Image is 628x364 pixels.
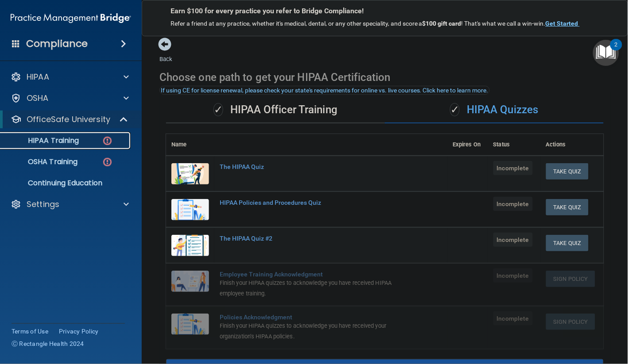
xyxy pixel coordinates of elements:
[102,135,113,146] img: danger-circle.6113f641.png
[171,7,599,15] p: Earn $100 for every practice you refer to Bridge Compliance!
[102,157,113,168] img: danger-circle.6113f641.png
[546,20,580,27] a: Get Started
[159,86,490,95] button: If using CE for license renewal, please check your state's requirements for online vs. live cours...
[11,9,131,27] img: PMB logo
[12,327,48,336] a: Terms of Use
[546,20,578,27] strong: Get Started
[546,199,589,215] button: Take Quiz
[27,114,110,125] p: OfficeSafe University
[493,161,533,175] span: Incomplete
[493,197,533,211] span: Incomplete
[220,321,403,342] div: Finish your HIPAA quizzes to acknowledge you have received your organization’s HIPAA policies.
[6,136,79,145] p: HIPAA Training
[220,271,403,278] div: Employee Training Acknowledgment
[541,134,604,156] th: Actions
[546,314,595,330] button: Sign Policy
[450,103,460,116] span: ✓
[220,235,403,242] div: The HIPAA Quiz #2
[166,97,385,123] div: HIPAA Officer Training
[593,40,619,66] button: Open Resource Center, 2 new notifications
[59,327,99,336] a: Privacy Policy
[493,311,533,326] span: Incomplete
[615,45,618,56] div: 2
[11,93,129,103] a: OSHA
[493,233,533,247] span: Incomplete
[159,45,172,62] a: Back
[161,87,488,93] div: If using CE for license renewal, please check your state's requirements for online vs. live cours...
[166,134,214,156] th: Name
[171,20,423,27] span: Refer a friend at any practice, whether it's medical, dental, or any other speciality, and score a
[6,179,127,188] p: Continuing Education
[27,199,59,210] p: Settings
[461,20,546,27] span: ! That's what we call a win-win.
[213,103,223,116] span: ✓
[220,278,403,299] div: Finish your HIPAA quizzes to acknowledge you have received HIPAA employee training.
[26,38,88,50] h4: Compliance
[385,97,604,123] div: HIPAA Quizzes
[546,163,589,180] button: Take Quiz
[27,72,49,82] p: HIPAA
[159,65,610,90] div: Choose one path to get your HIPAA Certification
[11,199,129,210] a: Settings
[11,72,129,82] a: HIPAA
[546,271,595,287] button: Sign Policy
[447,134,488,156] th: Expires On
[220,163,403,170] div: The HIPAA Quiz
[488,134,541,156] th: Status
[220,314,403,321] div: Policies Acknowledgment
[546,235,589,251] button: Take Quiz
[11,114,128,125] a: OfficeSafe University
[220,199,403,206] div: HIPAA Policies and Procedures Quiz
[493,268,533,283] span: Incomplete
[12,339,84,348] span: Ⓒ Rectangle Health 2024
[6,157,78,166] p: OSHA Training
[27,93,49,103] p: OSHA
[423,20,461,27] strong: $100 gift card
